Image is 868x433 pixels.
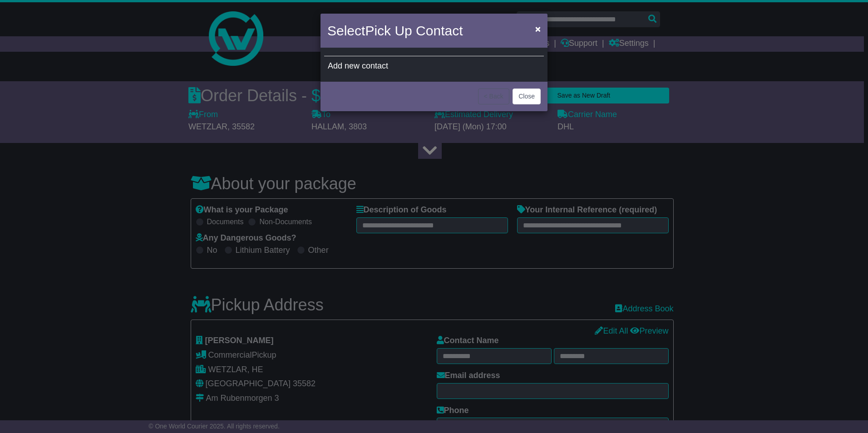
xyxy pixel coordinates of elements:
[535,24,541,34] span: ×
[328,61,388,70] span: Add new contact
[531,20,545,38] button: Close
[513,89,541,104] button: Close
[478,89,509,104] button: < Back
[365,23,412,38] span: Pick Up
[416,23,463,38] span: Contact
[327,20,463,41] h4: Select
